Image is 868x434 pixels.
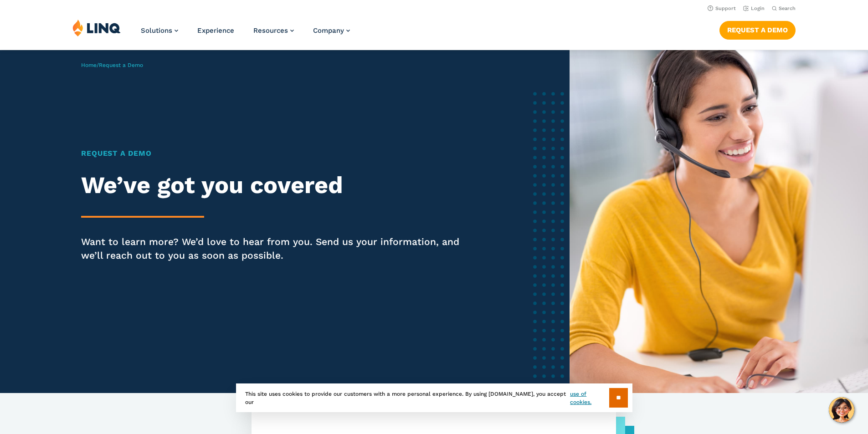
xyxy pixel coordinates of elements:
h2: We’ve got you covered [81,172,466,199]
span: Search [779,5,796,11]
span: Solutions [141,26,172,35]
h1: Request a Demo [81,148,466,159]
span: Resources [253,26,288,35]
a: Experience [197,26,234,35]
button: Hello, have a question? Let’s chat. [829,397,854,423]
p: Want to learn more? We’d love to hear from you. Send us your information, and we’ll reach out to ... [81,235,466,262]
nav: Primary Navigation [141,19,350,49]
span: Company [313,26,344,35]
img: Female software representative [570,50,868,393]
a: Login [743,5,765,11]
a: use of cookies. [570,390,609,406]
nav: Button Navigation [719,19,796,39]
a: Home [81,62,97,68]
button: Open Search Bar [772,5,796,12]
span: / [81,62,143,68]
a: Solutions [141,26,178,35]
a: Support [708,5,736,11]
a: Request a Demo [719,21,796,39]
a: Resources [253,26,294,35]
img: LINQ | K‑12 Software [72,19,121,36]
div: This site uses cookies to provide our customers with a more personal experience. By using [DOMAIN... [236,383,632,412]
a: Company [313,26,350,35]
span: Request a Demo [99,62,143,68]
